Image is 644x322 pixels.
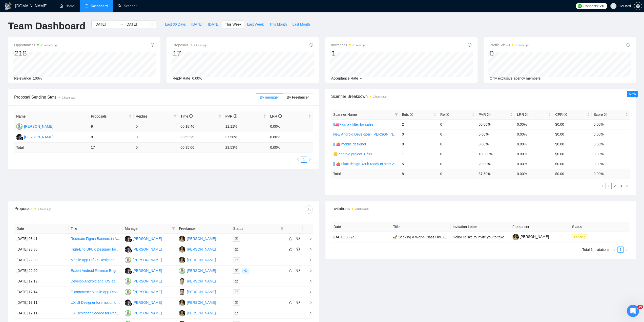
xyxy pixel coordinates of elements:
img: IV [16,123,23,130]
a: IV[PERSON_NAME] [16,124,53,128]
td: $0.00 [553,129,592,139]
button: left [295,157,301,163]
div: Proposals [14,205,163,214]
button: left [599,183,606,189]
span: Last Week [247,22,264,27]
time: 2 hours ago [62,96,75,99]
span: info-circle [446,113,449,116]
button: [DATE] [205,20,222,28]
img: OT [179,257,185,263]
span: info-circle [410,113,413,116]
img: RR [125,236,131,242]
span: Connects: [583,3,598,9]
td: High-End UI/UX Designer for Modern Onepager with Effects [69,244,123,255]
a: || 👛 ui/ux design <30h ready to start 23/07 [333,162,401,166]
span: mail [235,280,238,283]
th: Status [570,222,630,232]
a: homeHome [59,4,75,8]
li: 2 [612,183,618,189]
span: Bids [402,112,413,117]
img: RR [125,268,131,274]
img: IV [125,257,131,263]
a: BP[PERSON_NAME] [179,279,216,283]
span: info-circle [309,43,313,47]
img: IV [125,278,131,285]
span: mail [235,258,238,261]
div: 17 [173,49,207,58]
span: user [612,4,615,8]
td: 0.00% [476,139,515,149]
span: Profile Views [490,42,529,48]
a: OT[PERSON_NAME] [179,236,216,240]
td: 0.00% [592,139,630,149]
th: Name [14,111,89,121]
a: [PERSON_NAME] [512,235,549,239]
a: 🚀 Seeking a World-Class UI/UX Designer (Figma Expert) for Ongoing Projects [393,235,517,239]
span: info-circle [626,43,630,47]
a: OT[PERSON_NAME] [179,247,216,251]
img: gigradar-bm.png [129,302,132,306]
span: -- [360,76,362,80]
li: 1 [301,157,307,163]
td: 0.00% [592,119,630,129]
div: [PERSON_NAME] [187,257,216,263]
li: 1 [617,247,624,253]
td: 0 [400,139,438,149]
span: Only exclusive agency members [490,76,541,80]
time: 21 minutes ago [41,44,58,47]
span: By manager [260,95,279,99]
div: [PERSON_NAME] [133,310,162,316]
span: Manager [125,226,170,231]
span: 0.00% [192,76,202,80]
button: This Week [222,20,244,28]
span: This Week [225,22,241,27]
span: dislike [296,300,300,305]
a: RR[PERSON_NAME] [125,236,162,240]
td: $0.00 [553,139,592,149]
span: Proposals [173,42,207,48]
time: 2 hours ago [373,95,387,98]
a: New Android Developer ([PERSON_NAME]) [333,132,403,136]
button: dislike [295,268,301,274]
span: Replies [136,113,173,119]
a: searchScanner [118,4,137,8]
div: [PERSON_NAME] [133,257,162,263]
span: Invitations [331,205,630,212]
div: [PERSON_NAME] [187,278,216,284]
img: gigradar-bm.png [129,249,132,253]
button: dislike [295,236,301,242]
span: left [296,158,299,161]
span: Opportunities [14,42,58,48]
span: filter [280,227,283,230]
img: gigradar-bm.png [20,137,24,140]
span: [DATE] [191,22,202,27]
time: 2 hours ago [355,207,369,210]
span: Last Month [292,22,310,27]
td: 0 [134,132,178,143]
td: 0.00 % [268,143,313,153]
span: right [308,158,311,161]
button: Last Month [289,20,313,28]
div: [PERSON_NAME] [24,124,53,129]
span: Proposal Sending Stats [14,94,256,100]
td: 0.00% [515,159,553,169]
button: right [307,157,313,163]
time: 2 hours ago [38,208,51,211]
span: like [289,247,292,251]
a: 1 [301,157,307,162]
td: 0 [438,129,477,139]
span: dislike [296,237,300,241]
a: OT[PERSON_NAME] [179,258,216,262]
span: CPR [555,112,567,117]
span: New [629,92,636,96]
button: download [305,205,313,214]
td: [DATE] 03:41 [14,234,69,244]
a: OT[PERSON_NAME] [179,311,216,315]
td: $0.00 [553,159,592,169]
th: Date [14,224,69,234]
div: [PERSON_NAME] [187,236,216,241]
span: to [119,22,123,26]
li: Next Page [624,247,630,253]
img: RR [125,246,131,253]
span: like [289,237,292,241]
